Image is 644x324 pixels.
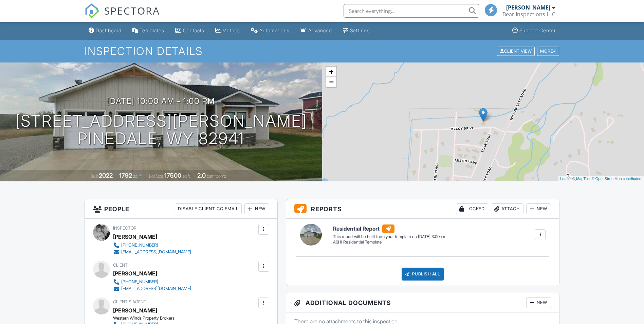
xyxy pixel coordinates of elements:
[113,305,157,316] a: [PERSON_NAME]
[526,297,551,308] div: New
[259,28,290,33] div: Automations
[491,203,523,214] div: Attach
[298,24,335,37] a: Advanced
[333,234,445,239] div: This report will be built from your template on [DATE] 3:00am
[456,203,488,214] div: Locked
[213,24,243,37] a: Metrics
[344,4,479,18] input: Search everything...
[113,316,220,321] div: Western Winds Property Brokers
[497,47,535,56] div: Client View
[85,9,160,23] a: SPECTORA
[113,285,191,292] a: [EMAIL_ADDRESS][DOMAIN_NAME]
[113,299,146,304] span: Client's Agent
[519,28,556,33] div: Support Center
[572,177,591,181] a: © MapTiler
[85,45,560,57] h1: Inspection Details
[182,174,191,179] span: sq.ft.
[286,293,559,312] h3: Additional Documents
[15,112,307,148] h1: [STREET_ADDRESS][PERSON_NAME] Pinedale, WY 82941
[140,28,164,33] div: Templates
[113,226,136,231] span: Inspector
[113,268,157,278] div: [PERSON_NAME]
[121,286,191,291] div: [EMAIL_ADDRESS][DOMAIN_NAME]
[222,28,240,33] div: Metrics
[502,11,555,18] div: Bear Inspections LLC
[333,239,445,245] div: ASHI Residential Template
[402,268,444,281] div: Publish All
[558,176,644,182] div: |
[133,174,143,179] span: sq. ft.
[207,174,226,179] span: bathrooms
[308,28,332,33] div: Advanced
[119,172,132,179] div: 1792
[537,47,559,56] div: More
[560,177,571,181] a: Leaflet
[350,28,370,33] div: Settings
[183,28,204,33] div: Contacts
[496,48,536,53] a: Client View
[592,177,642,181] a: © OpenStreetMap contributors
[90,174,98,179] span: Built
[286,199,559,219] h3: Reports
[164,172,181,179] div: 17500
[248,24,292,37] a: Automations (Basic)
[340,24,372,37] a: Settings
[172,24,207,37] a: Contacts
[326,77,336,87] a: Zoom out
[113,232,157,242] div: [PERSON_NAME]
[121,279,158,285] div: [PHONE_NUMBER]
[326,67,336,77] a: Zoom in
[197,172,206,179] div: 2.0
[130,24,167,37] a: Templates
[85,3,99,18] img: The Best Home Inspection Software - Spectora
[85,199,277,219] h3: People
[113,249,191,255] a: [EMAIL_ADDRESS][DOMAIN_NAME]
[107,96,215,106] h3: [DATE] 10:00 am - 1:00 pm
[121,242,158,248] div: [PHONE_NUMBER]
[104,3,160,18] span: SPECTORA
[96,28,122,33] div: Dashboard
[113,278,191,285] a: [PHONE_NUMBER]
[175,203,242,214] div: Disable Client CC Email
[113,263,128,268] span: Client
[121,249,191,255] div: [EMAIL_ADDRESS][DOMAIN_NAME]
[86,24,124,37] a: Dashboard
[99,172,113,179] div: 2022
[244,203,269,214] div: New
[333,224,445,233] h6: Residential Report
[506,4,550,11] div: [PERSON_NAME]
[510,24,558,37] a: Support Center
[149,174,163,179] span: Lot Size
[113,242,191,249] a: [PHONE_NUMBER]
[526,203,551,214] div: New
